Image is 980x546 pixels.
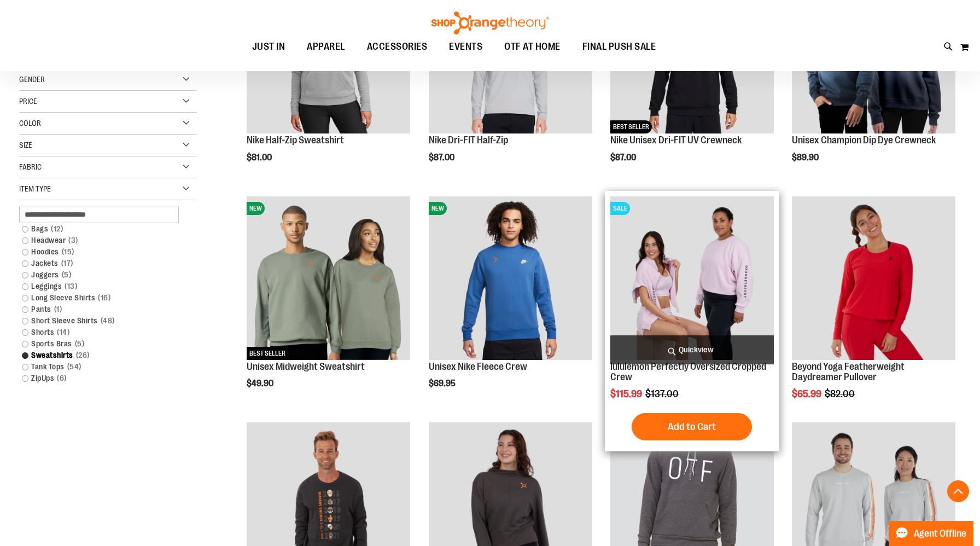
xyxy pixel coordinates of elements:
a: lululemon Perfectly Oversized Cropped Crew [610,361,766,383]
span: BEST SELLER [247,347,288,360]
img: Unisex Nike Fleece Crew [429,196,592,360]
span: SALE [610,202,630,215]
a: EVENTS [438,34,493,60]
span: 54 [65,361,84,373]
span: Item Type [19,184,51,193]
a: APPAREL [296,34,356,59]
span: $65.99 [792,388,823,399]
span: 13 [62,281,80,292]
a: ACCESSORIES [356,34,439,60]
span: Add to Cart [668,421,716,433]
a: Unisex Nike Fleece CrewNEW [429,196,592,362]
a: Beyond Yoga Featherweight Daydreamer Pullover [792,361,905,383]
a: Nike Unisex Dri-FIT UV Crewneck [610,135,742,146]
span: $87.00 [429,153,456,162]
a: Quickview [610,335,774,364]
a: Unisex Midweight SweatshirtNEWBEST SELLER [247,196,410,362]
span: $49.90 [247,379,275,388]
a: Pants1 [16,304,186,315]
span: ACCESSORIES [367,34,428,59]
div: product [423,191,598,417]
a: Product image for Beyond Yoga Featherweight Daydreamer Pullover [792,196,955,362]
a: JUST IN [241,34,296,60]
a: Headwear3 [16,235,186,246]
a: Unisex Champion Dip Dye Crewneck [792,135,936,146]
a: Leggings13 [16,281,186,292]
span: $89.90 [792,153,820,162]
span: APPAREL [307,34,345,59]
span: 26 [73,350,92,361]
a: ZipUps6 [16,373,186,384]
span: Gender [19,75,45,84]
span: $82.00 [825,388,856,399]
a: Tank Tops54 [16,361,186,373]
img: Product image for Beyond Yoga Featherweight Daydreamer Pullover [792,196,955,360]
a: lululemon Perfectly Oversized Cropped CrewSALE [610,196,774,362]
span: $81.00 [247,153,273,162]
div: product [605,191,779,452]
a: FINAL PUSH SALE [571,34,667,60]
button: Add to Cart [632,413,752,440]
img: lululemon Perfectly Oversized Cropped Crew [610,196,774,360]
span: Agent Offline [914,528,966,539]
span: 17 [59,258,76,269]
span: Size [19,141,32,149]
span: 48 [98,315,118,327]
span: 6 [54,373,69,384]
span: Color [19,119,41,127]
a: OTF AT HOME [493,34,571,60]
a: Joggers5 [16,269,186,281]
div: product [241,191,416,417]
span: JUST IN [252,34,285,59]
span: 16 [95,292,113,304]
span: $69.95 [429,379,457,388]
button: Back To Top [947,480,969,502]
span: NEW [429,202,447,215]
span: EVENTS [449,34,482,59]
span: FINAL PUSH SALE [582,34,656,59]
a: Nike Half-Zip Sweatshirt [247,135,344,146]
a: Short Sleeve Shirts48 [16,315,186,327]
span: 3 [66,235,81,246]
span: 1 [51,304,65,315]
button: Agent Offline [889,521,973,546]
span: 15 [59,246,77,258]
span: 5 [59,269,74,281]
span: NEW [247,202,265,215]
a: Sports Bras5 [16,338,186,350]
a: Jackets17 [16,258,186,269]
a: Unisex Midweight Sweatshirt [247,361,365,372]
div: product [786,191,961,428]
span: 14 [54,327,72,338]
img: Shop Orangetheory [430,11,550,34]
a: Unisex Nike Fleece Crew [429,361,527,372]
span: Fabric [19,162,42,171]
a: Hoodies15 [16,246,186,258]
span: OTF AT HOME [504,34,561,59]
img: Unisex Midweight Sweatshirt [247,196,410,360]
a: Shorts14 [16,327,186,338]
span: 5 [72,338,87,350]
a: Long Sleeve Shirts16 [16,292,186,304]
span: $115.99 [610,388,644,399]
span: BEST SELLER [610,120,652,133]
span: $87.00 [610,153,638,162]
span: Price [19,97,37,106]
span: $137.00 [645,388,680,399]
a: Sweatshirts26 [16,350,186,361]
a: Bags12 [16,223,186,235]
a: Nike Dri-FIT Half-Zip [429,135,508,146]
span: 12 [48,223,66,235]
